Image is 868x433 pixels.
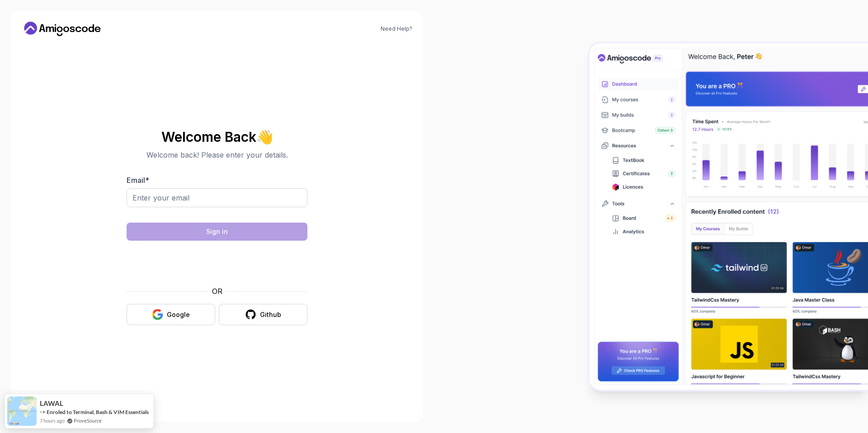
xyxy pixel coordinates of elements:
[40,408,46,415] span: ->
[127,188,307,207] input: Enter your email
[127,304,215,325] button: Google
[22,22,103,36] a: Home link
[167,310,190,319] div: Google
[47,409,149,415] a: Enroled to Terminal, Bash & VIM Essentials
[256,130,273,144] span: 👋
[260,310,281,319] div: Github
[127,176,149,185] label: Email *
[212,286,222,297] p: OR
[219,304,307,325] button: Github
[127,130,307,144] h2: Welcome Back
[40,417,65,424] span: 7 hours ago
[149,246,285,280] iframe: Widget containing checkbox for hCaptcha security challenge
[206,227,228,236] div: Sign in
[74,418,102,424] a: ProveSource
[127,223,307,241] button: Sign in
[7,396,37,426] img: provesource social proof notification image
[590,43,868,390] img: Amigoscode Dashboard
[381,25,412,33] a: Need Help?
[127,149,307,160] p: Welcome back! Please enter your details.
[40,400,63,407] span: LAWAL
